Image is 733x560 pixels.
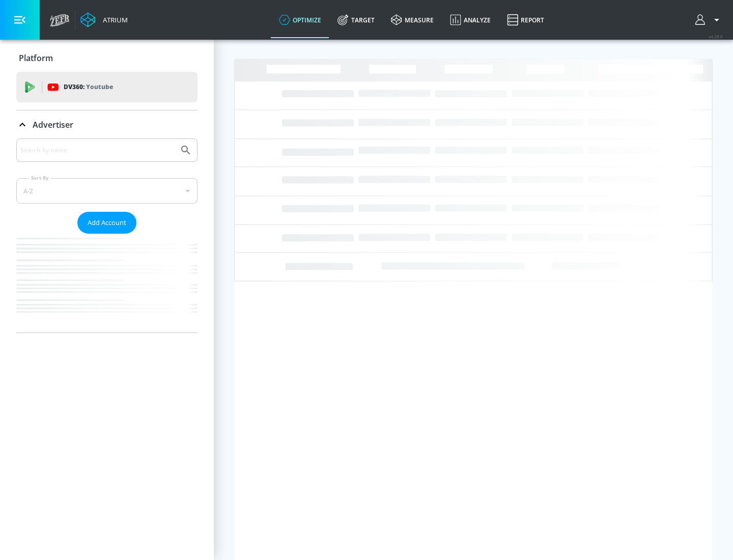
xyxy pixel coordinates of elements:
a: Report [499,2,552,38]
a: Atrium [80,12,128,27]
a: Analyze [442,2,499,38]
label: Sort By [29,175,51,181]
p: Youtube [86,81,113,92]
div: DV360: Youtube [16,72,198,102]
div: Platform [16,44,198,72]
span: v 4.28.0 [709,34,723,39]
a: measure [383,2,442,38]
a: Target [329,2,383,38]
input: Search by name [20,144,175,157]
p: DV360: [64,81,113,93]
p: Platform [19,52,53,64]
nav: list of Advertiser [16,234,198,332]
div: A-Z [16,178,198,204]
div: Atrium [99,15,128,24]
span: Add Account [88,217,126,229]
div: Advertiser [16,138,198,332]
button: Add Account [77,212,136,234]
a: optimize [271,2,329,38]
p: Advertiser [33,119,73,130]
div: Advertiser [16,110,198,139]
